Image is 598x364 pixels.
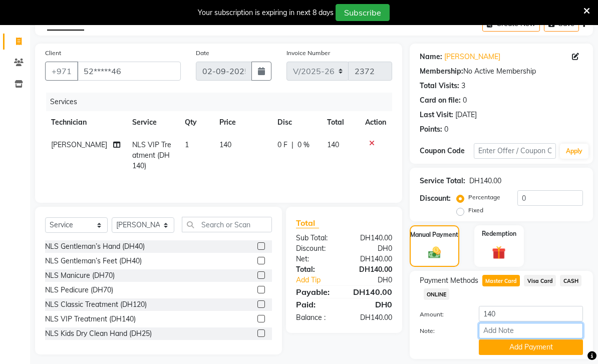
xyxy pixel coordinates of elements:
th: Action [359,111,392,134]
div: Discount: [420,193,451,204]
div: Total: [288,264,344,275]
label: Percentage [468,193,500,202]
div: 3 [461,81,465,91]
label: Amount: [412,310,472,319]
div: Card on file: [420,95,461,106]
div: No Active Membership [420,66,583,77]
div: DH140.00 [344,254,400,264]
div: NLS Gentleman’s Hand (DH40) [45,241,145,252]
span: Total [296,218,319,228]
div: NLS Manicure (DH70) [45,270,115,281]
div: Membership: [420,66,463,77]
label: Redemption [482,229,516,238]
input: Search or Scan [182,217,272,232]
div: Payable: [288,286,344,298]
a: [PERSON_NAME] [444,52,500,62]
div: Total Visits: [420,81,459,91]
input: Amount [479,306,583,321]
button: Apply [560,144,588,159]
div: DH140.00 [344,312,400,323]
span: 1 [185,140,189,149]
label: Manual Payment [410,230,458,239]
div: Your subscription is expiring in next 8 days [198,8,334,18]
span: Master Card [482,275,520,286]
label: Fixed [468,206,483,215]
span: 140 [327,140,339,149]
input: Search by Name/Mobile/Email/Code [77,62,181,81]
th: Total [321,111,359,134]
th: Technician [45,111,126,134]
div: DH140.00 [344,264,400,275]
div: Paid: [288,298,344,310]
span: 0 F [277,140,287,150]
th: Service [126,111,179,134]
span: 0 % [297,140,310,150]
div: Balance : [288,312,344,323]
div: [DATE] [455,110,477,120]
img: _cash.svg [424,245,445,260]
label: Client [45,49,61,58]
div: Name: [420,52,442,62]
span: [PERSON_NAME] [51,140,107,149]
div: NLS Kids Dry Clean Hand (DH25) [45,328,152,339]
div: Sub Total: [288,233,344,243]
label: Date [196,49,209,58]
label: Note: [412,326,472,335]
div: NLS Gentleman’s Feet (DH40) [45,256,142,266]
input: Add Note [479,323,583,338]
div: Last Visit: [420,110,453,120]
span: NLS VIP Treatment (DH140) [132,140,171,170]
div: DH140.00 [344,233,400,243]
th: Disc [271,111,321,134]
div: Points: [420,124,442,135]
span: | [291,140,293,150]
div: DH140.00 [344,286,400,298]
div: NLS VIP Treatment (DH140) [45,314,136,324]
button: Subscribe [336,4,390,21]
div: NLS Pedicure (DH70) [45,285,113,295]
button: +971 [45,62,78,81]
span: ONLINE [424,288,450,300]
img: _gift.svg [488,244,510,261]
span: Visa Card [524,275,556,286]
div: DH0 [344,243,400,254]
div: 0 [463,95,467,106]
a: Add Tip [288,275,353,285]
label: Invoice Number [286,49,330,58]
th: Qty [179,111,213,134]
div: Net: [288,254,344,264]
span: 140 [219,140,231,149]
th: Price [213,111,271,134]
span: Payment Methods [420,275,478,286]
div: 0 [444,124,448,135]
div: DH0 [353,275,399,285]
div: DH0 [344,298,400,310]
div: NLS Classic Treatment (DH120) [45,299,147,310]
span: CASH [560,275,581,286]
input: Enter Offer / Coupon Code [474,143,555,159]
div: DH140.00 [469,176,501,186]
div: Services [46,93,400,111]
button: Add Payment [479,339,583,355]
div: Discount: [288,243,344,254]
div: Service Total: [420,176,465,186]
div: Coupon Code [420,146,474,156]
